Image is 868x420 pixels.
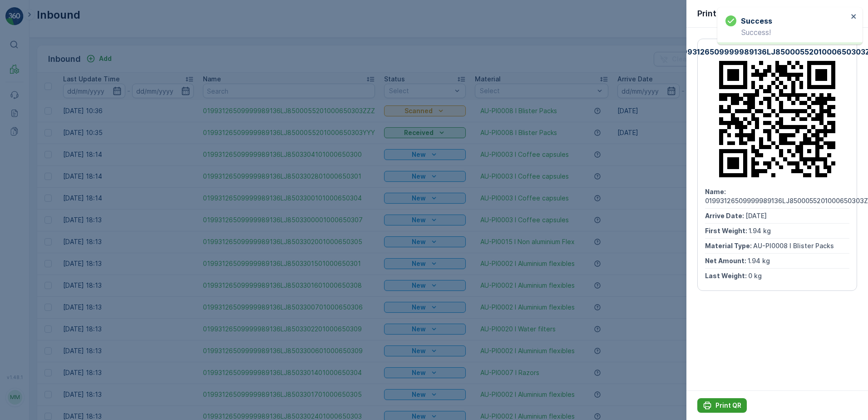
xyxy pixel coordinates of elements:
[705,227,749,235] span: First Weight :
[749,227,771,235] span: 1.94 kg
[705,188,726,195] span: Name :
[51,179,69,187] span: 2.1 kg
[697,7,730,20] p: Print QR
[725,28,848,36] p: Success!
[748,257,770,265] span: 1.94 kg
[8,194,56,202] span: Material Type :
[330,8,537,19] p: 01993126509999989136LJ8500055201000650303YYY
[697,398,747,413] button: Print QR
[705,257,748,265] span: Net Amount :
[8,179,51,187] span: First Weight :
[745,212,767,220] span: [DATE]
[705,272,748,280] span: Last Weight :
[8,224,51,232] span: Last Weight :
[8,209,50,217] span: Net Amount :
[705,212,745,220] span: Arrive Date :
[741,15,772,26] h3: Success
[705,242,753,250] span: Material Type :
[851,13,857,21] button: close
[50,209,68,217] span: 2.1 kg
[51,224,64,232] span: 0 kg
[30,149,202,157] span: 01993126509999989136LJ8500055201000650303YYY
[715,401,741,410] p: Print QR
[8,164,48,172] span: Arrive Date :
[48,164,69,172] span: [DATE]
[748,272,762,280] span: 0 kg
[56,194,137,202] span: AU-PI0008 I Blister Packs
[8,149,30,157] span: Name :
[753,242,834,250] span: AU-PI0008 I Blister Packs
